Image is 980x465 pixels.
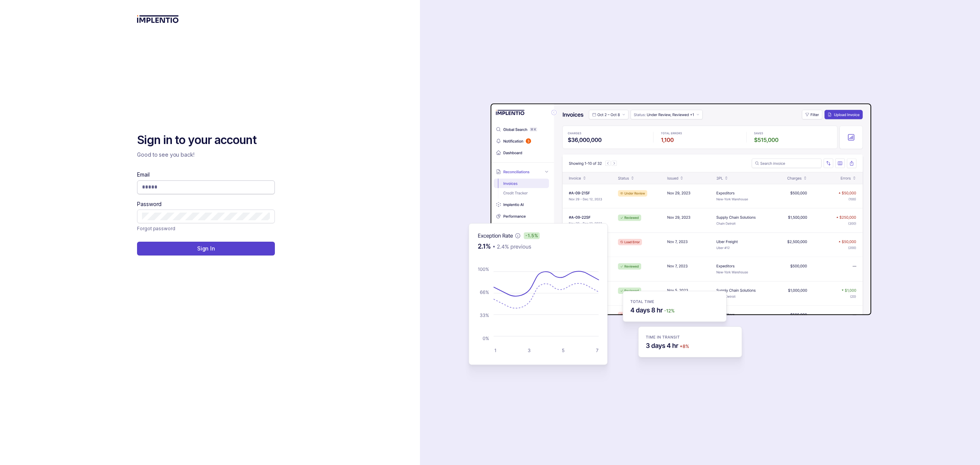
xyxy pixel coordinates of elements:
[137,200,162,208] label: Password
[137,225,175,232] p: Forgot password
[137,242,275,255] button: Sign In
[137,171,149,178] label: Email
[197,245,215,252] p: Sign In
[137,151,275,159] p: Good to see you back!
[137,133,275,148] h2: Sign in to your account
[441,79,874,386] img: signin-background.svg
[137,15,179,23] img: logo
[137,225,175,232] a: Link Forgot password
